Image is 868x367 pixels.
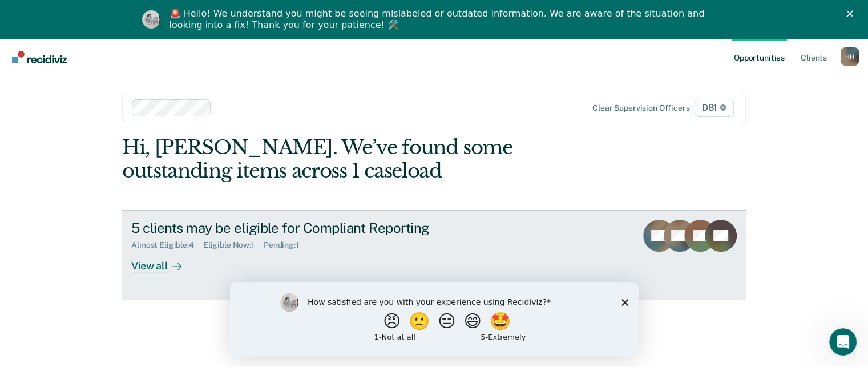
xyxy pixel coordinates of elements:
iframe: Intercom live chat [829,328,857,356]
div: H H [841,47,859,66]
a: 5 clients may be eligible for Compliant ReportingAlmost Eligible:4Eligible Now:1Pending:1View all [122,210,746,300]
a: Clients [798,39,829,75]
div: Eligible Now : 1 [203,240,264,250]
div: Hi, [PERSON_NAME]. We’ve found some outstanding items across 1 caseload [122,136,621,183]
button: Profile dropdown button [841,47,859,66]
div: Close [846,10,858,17]
div: 🚨 Hello! We understand you might be seeing mislabeled or outdated information. We are aware of th... [169,8,708,31]
span: D81 [695,99,734,117]
div: Almost Eligible : 4 [131,240,203,250]
div: Clear supervision officers [592,103,689,113]
a: Opportunities [732,39,787,75]
div: View all [131,250,195,272]
div: Pending : 1 [264,240,308,250]
div: 5 clients may be eligible for Compliant Reporting [131,220,532,236]
img: Recidiviz [12,51,67,63]
img: Profile image for Kim [142,10,160,29]
iframe: Survey by Kim from Recidiviz [230,282,639,356]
